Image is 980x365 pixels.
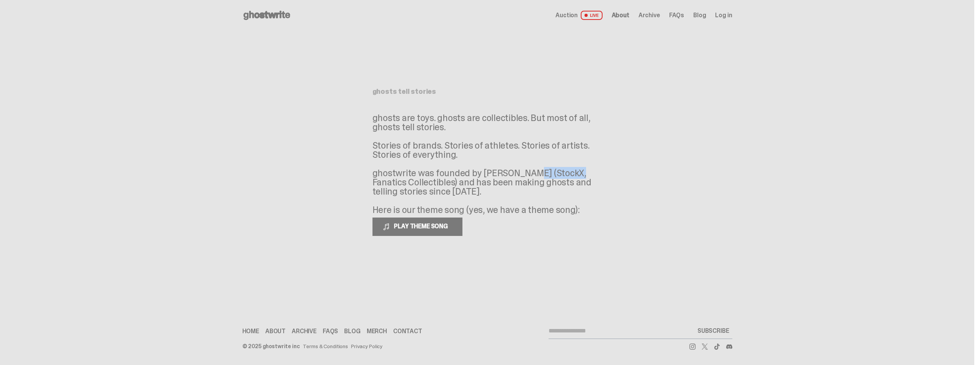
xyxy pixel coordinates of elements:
[323,328,338,334] a: FAQs
[303,344,348,349] a: Terms & Conditions
[372,113,602,214] p: ghosts are toys. ghosts are collectibles. But most of all, ghosts tell stories. Stories of brands...
[344,328,360,334] a: Blog
[555,12,578,18] span: Auction
[612,12,629,18] a: About
[265,328,286,334] a: About
[372,218,462,236] button: PLAY THEME SONG
[694,323,732,339] button: SUBSCRIBE
[292,328,317,334] a: Archive
[669,12,684,18] a: FAQs
[393,328,422,334] a: Contact
[242,328,259,334] a: Home
[372,88,602,95] h1: ghosts tell stories
[555,11,602,20] a: Auction LIVE
[693,12,706,18] a: Blog
[367,328,387,334] a: Merch
[715,12,732,18] a: Log in
[391,222,452,230] span: PLAY THEME SONG
[242,344,300,349] div: © 2025 ghostwrite inc
[581,11,603,20] span: LIVE
[639,12,660,18] a: Archive
[351,344,382,349] a: Privacy Policy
